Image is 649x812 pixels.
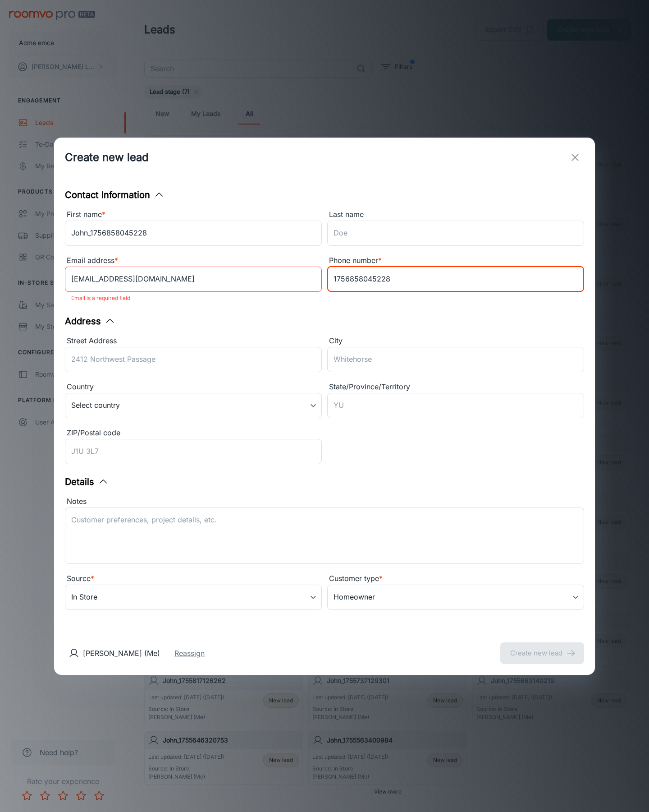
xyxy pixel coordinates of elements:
div: In Store [65,585,322,610]
button: Details [65,475,109,489]
input: myname@example.com [65,267,322,292]
div: Source [65,573,322,585]
div: City [327,335,584,347]
div: Country [65,381,322,393]
input: +1 439-123-4567 [327,267,584,292]
input: John [65,221,322,246]
div: Email address [65,255,322,267]
div: Phone number [327,255,584,267]
p: Email is a required field [71,293,315,304]
input: YU [327,393,584,418]
input: Doe [327,221,584,246]
div: Homeowner [327,585,584,610]
div: Customer type [327,573,584,585]
h1: Create new lead [65,149,149,166]
div: Select country [65,393,322,418]
div: Last name [327,209,584,221]
button: Contact Information [65,188,165,202]
input: J1U 3L7 [65,439,322,464]
p: [PERSON_NAME] (Me) [83,648,160,659]
div: First name [65,209,322,221]
button: exit [566,148,584,166]
input: 2412 Northwest Passage [65,347,322,372]
div: Notes [65,496,584,507]
div: Street Address [65,335,322,347]
button: Address [65,314,115,328]
div: ZIP/Postal code [65,427,322,439]
button: Reassign [174,648,205,659]
div: State/Province/Territory [327,381,584,393]
input: Whitehorse [327,347,584,372]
